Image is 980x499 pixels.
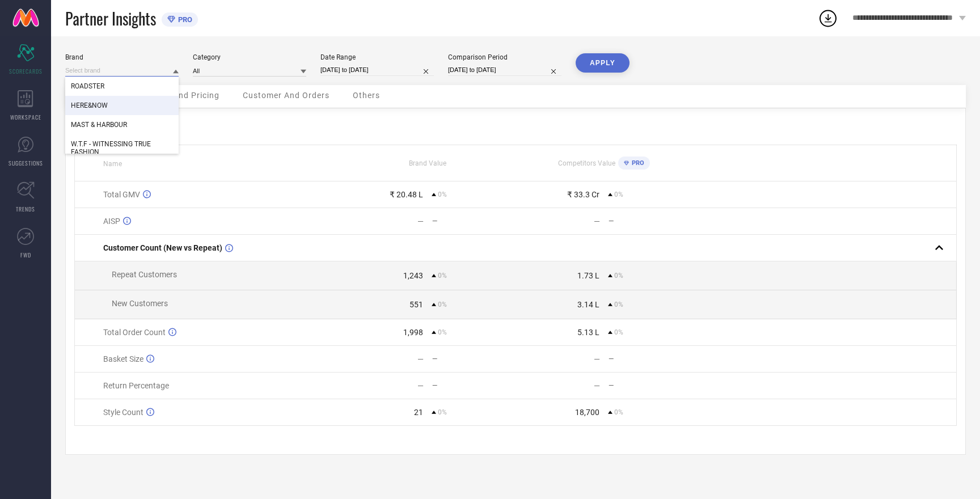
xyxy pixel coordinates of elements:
[175,15,192,24] span: PRO
[9,67,43,75] span: SCORECARDS
[417,217,424,226] div: —
[403,271,423,280] div: 1,243
[103,354,143,363] span: Basket Size
[65,65,179,77] input: Select brand
[112,299,168,308] span: New Customers
[438,191,447,198] span: 0%
[243,91,330,100] span: Customer And Orders
[65,96,179,115] div: HERE&NOW
[16,205,35,213] span: TRENDS
[403,328,423,337] div: 1,998
[609,217,691,225] div: —
[438,301,447,308] span: 0%
[65,134,179,162] div: W.T.F - WITNESSING TRUE FASHION
[432,217,515,225] div: —
[353,91,380,100] span: Others
[594,381,600,390] div: —
[575,408,599,417] div: 18,700
[103,160,122,168] span: Name
[609,382,691,390] div: —
[74,117,957,130] div: Metrics
[567,190,599,199] div: ₹ 33.3 Cr
[558,159,615,167] span: Competitors Value
[65,77,179,96] div: ROADSTER
[414,408,423,417] div: 21
[614,408,623,416] span: 0%
[818,8,838,28] div: Open download list
[71,82,104,90] span: ROADSTER
[20,251,31,259] span: FWD
[409,159,446,167] span: Brand Value
[409,300,423,309] div: 551
[103,381,169,390] span: Return Percentage
[432,382,515,390] div: —
[103,190,140,199] span: Total GMV
[71,121,127,129] span: MAST & HARBOUR
[71,140,173,156] span: W.T.F - WITNESSING TRUE FASHION
[417,354,424,363] div: —
[417,381,424,390] div: —
[438,272,447,280] span: 0%
[448,53,561,61] div: Comparison Period
[65,115,179,134] div: MAST & HARBOUR
[614,191,623,198] span: 0%
[577,271,599,280] div: 1.73 L
[614,328,623,336] span: 0%
[438,408,447,416] span: 0%
[594,217,600,226] div: —
[65,7,156,30] span: Partner Insights
[103,408,143,417] span: Style Count
[103,243,222,252] span: Customer Count (New vs Repeat)
[614,301,623,308] span: 0%
[193,53,306,61] div: Category
[576,53,630,73] button: APPLY
[103,328,166,337] span: Total Order Count
[320,64,434,76] input: Select date range
[103,217,120,226] span: AISP
[71,102,108,109] span: HERE&NOW
[390,190,423,199] div: ₹ 20.48 L
[320,53,434,61] div: Date Range
[614,272,623,280] span: 0%
[594,354,600,363] div: —
[577,300,599,309] div: 3.14 L
[629,159,644,167] span: PRO
[65,53,179,61] div: Brand
[448,64,561,76] input: Select comparison period
[9,159,43,167] span: SUGGESTIONS
[609,355,691,363] div: —
[112,270,177,279] span: Repeat Customers
[432,355,515,363] div: —
[438,328,447,336] span: 0%
[10,113,41,121] span: WORKSPACE
[577,328,599,337] div: 5.13 L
